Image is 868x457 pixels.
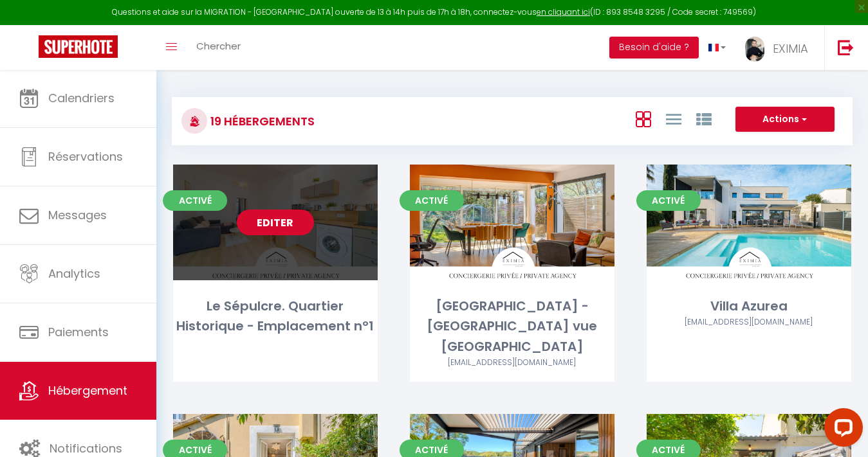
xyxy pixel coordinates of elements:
[838,39,854,55] img: logout
[474,210,551,235] a: Editer
[636,190,701,211] span: Activé
[410,296,614,357] div: [GEOGRAPHIC_DATA] - [GEOGRAPHIC_DATA] vue [GEOGRAPHIC_DATA]
[196,39,241,53] span: Chercher
[710,210,788,235] a: Editer
[814,403,868,457] iframe: LiveChat chat widget
[647,296,851,316] div: Villa Azurea
[696,108,712,129] a: Vue par Groupe
[745,37,764,62] img: ...
[39,35,118,58] img: Super Booking
[410,357,614,369] div: Airbnb
[48,207,107,223] span: Messages
[647,316,851,328] div: Airbnb
[48,265,100,282] span: Analytics
[207,107,315,136] h3: 19 Hébergements
[773,40,808,57] span: EXIMIA
[636,108,651,129] a: Vue en Box
[48,90,115,106] span: Calendriers
[50,440,122,456] span: Notifications
[48,324,109,340] span: Paiements
[666,108,681,129] a: Vue en Liste
[48,148,123,165] span: Réservations
[400,190,464,211] span: Activé
[173,296,378,337] div: Le Sépulcre. Quartier Historique - Emplacement n°1
[735,25,824,70] a: ... EXIMIA
[609,37,699,58] button: Besoin d'aide ?
[735,107,835,132] button: Actions
[187,25,250,70] a: Chercher
[48,382,127,399] span: Hébergement
[237,210,314,235] a: Editer
[163,190,227,211] span: Activé
[537,6,590,17] a: en cliquant ici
